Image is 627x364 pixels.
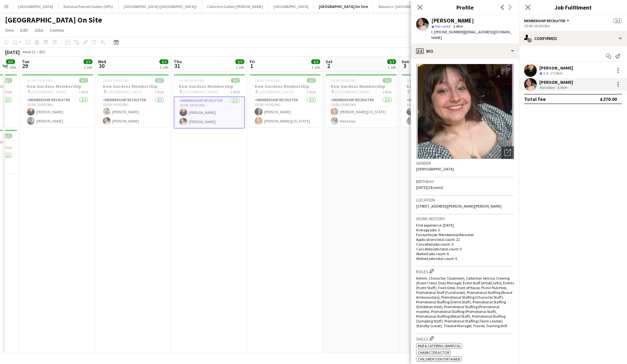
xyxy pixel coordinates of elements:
h3: Roles [416,268,514,275]
h3: Kew Gardens Membership [401,83,473,89]
div: 1 Job [160,65,168,69]
p: Applications total count: 22 [416,237,514,242]
span: [GEOGRAPHIC_DATA] [335,89,370,94]
span: 10:00-19:00 (9h) [407,78,432,83]
span: 1 Role [231,89,240,94]
app-job-card: 10:00-19:00 (9h)2/2Kew Gardens Membership [GEOGRAPHIC_DATA]1 RoleMembership Recruiter2/210:00-19:... [401,74,473,127]
app-card-role: Membership Recruiter2/210:00-19:00 (9h)[PERSON_NAME][PERSON_NAME] [174,96,245,129]
button: [GEOGRAPHIC_DATA] ([GEOGRAPHIC_DATA]) [118,0,202,13]
span: 3/3 [6,59,15,64]
div: Total fee [524,96,546,102]
span: Fri [250,59,255,64]
a: Comms [47,26,67,34]
span: 2/2 [235,59,244,64]
span: Sat [326,59,333,64]
span: 10:00-19:00 (9h) [331,78,356,83]
h3: Kew Gardens Membership [22,83,93,89]
span: View [5,27,14,33]
button: Collective Gallery [PERSON_NAME] [202,0,268,13]
h3: Kew Gardens Membership [174,83,245,89]
span: 2/2 [79,78,88,83]
span: Children's Entertainer [418,357,460,361]
span: 3 [401,62,409,69]
span: 2 [325,62,333,69]
div: 5.4km [556,85,568,90]
app-job-card: 10:00-19:00 (9h)2/2Kew Gardens Membership [GEOGRAPHIC_DATA]1 RoleMembership Recruiter2/210:00-19:... [174,74,245,129]
h3: Gender [416,160,514,166]
span: 2/2 [387,59,396,64]
span: 1 Role [382,89,392,94]
div: 2 Jobs [6,65,16,69]
app-job-card: 10:00-19:00 (9h)2/2Kew Gardens Membership [GEOGRAPHIC_DATA]1 RoleMembership Recruiter2/210:00-19:... [250,74,321,127]
div: 1 Job [312,65,320,69]
h3: Work history [416,216,514,222]
p: Cancelled jobs total count: 0 [416,247,514,251]
span: Character Actor [418,350,449,355]
span: Sun [401,59,409,64]
span: [GEOGRAPHIC_DATA] [31,89,66,94]
div: [PERSON_NAME] [539,65,573,71]
p: First experience: [DATE] [416,223,514,228]
div: 10:00-19:00 (9h) [524,23,622,28]
div: [PERSON_NAME] [539,79,573,85]
span: [GEOGRAPHIC_DATA] [183,89,218,94]
button: Botanics - [GEOGRAPHIC_DATA] [374,0,436,13]
span: 1 Role [3,145,12,150]
app-card-role: Membership Recruiter2/210:00-19:00 (9h)[PERSON_NAME][PERSON_NAME][US_STATE] [250,96,321,127]
div: 1 Job [236,65,244,69]
span: 2/2 [159,59,168,64]
div: 1 Job [84,65,92,69]
app-job-card: 10:00-19:00 (9h)2/2Kew Gardens Membership [GEOGRAPHIC_DATA]1 RoleMembership Recruiter2/210:00-19:... [98,74,169,127]
span: [DATE] (28 years) [416,185,443,190]
app-card-role: Membership Recruiter2/210:00-19:00 (9h)[PERSON_NAME][PERSON_NAME] [98,96,169,127]
div: Open photos pop-in [501,146,514,159]
span: 2/2 [311,59,320,64]
span: 1 Role [79,89,88,94]
span: 10:00-19:00 (9h) [103,78,129,83]
span: Jobs [34,27,44,33]
app-job-card: 10:00-19:00 (9h)2/2Kew Gardens Membership [GEOGRAPHIC_DATA]1 RoleMembership Recruiter2/210:00-19:... [22,74,93,127]
img: Crew avatar or photo [416,64,514,159]
button: [GEOGRAPHIC_DATA] [268,0,314,13]
h3: Birthday [416,179,514,184]
span: Wed [98,59,106,64]
p: Average jobs: 3 [416,228,514,232]
span: Admin, Character, Cloakroom, Collection Service, Crewing (Event Crew), Duty Manager, Event Staff ... [416,276,514,328]
a: Jobs [31,26,46,34]
span: [STREET_ADDRESS][PERSON_NAME][PERSON_NAME] [416,204,502,208]
app-job-card: 10:00-19:00 (9h)2/2Kew Gardens Membership [GEOGRAPHIC_DATA]1 RoleMembership Recruiter2/210:00-19:... [326,74,397,127]
span: 2/2 [231,78,240,83]
span: 2/2 [383,78,392,83]
button: National Portrait Gallery (NPG) [58,0,118,13]
a: Edit [18,26,30,34]
span: 2/2 [155,78,164,83]
span: 1/1 [3,134,12,138]
div: [DATE] [5,49,20,55]
span: | [EMAIL_ADDRESS][DOMAIN_NAME] [431,30,512,40]
p: Worked jobs count: 6 [416,251,514,256]
span: 1 Role [307,89,316,94]
div: 1 Job [388,65,396,69]
app-card-role: Membership Recruiter2/210:00-19:00 (9h)[PERSON_NAME][PERSON_NAME] [401,96,473,127]
h3: Job Fulfilment [519,3,627,11]
span: Not rated [435,24,450,29]
span: 10:00-19:00 (9h) [179,78,205,83]
span: Bar & Catering (Barista) [418,343,461,348]
p: Cancelled jobs count: 0 [416,242,514,247]
span: 5.4km [452,24,464,29]
h3: Kew Gardens Membership [326,83,397,89]
span: 10:00-19:00 (9h) [27,78,53,83]
h3: Location [416,197,514,203]
span: 29 [21,62,29,69]
span: Week 31 [21,50,37,54]
span: 1 [249,62,255,69]
button: [GEOGRAPHIC_DATA] On Site [314,0,374,13]
button: Membership Recruiter [524,18,570,23]
span: Comms [50,27,64,33]
span: Membership Recruiter [524,18,565,23]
